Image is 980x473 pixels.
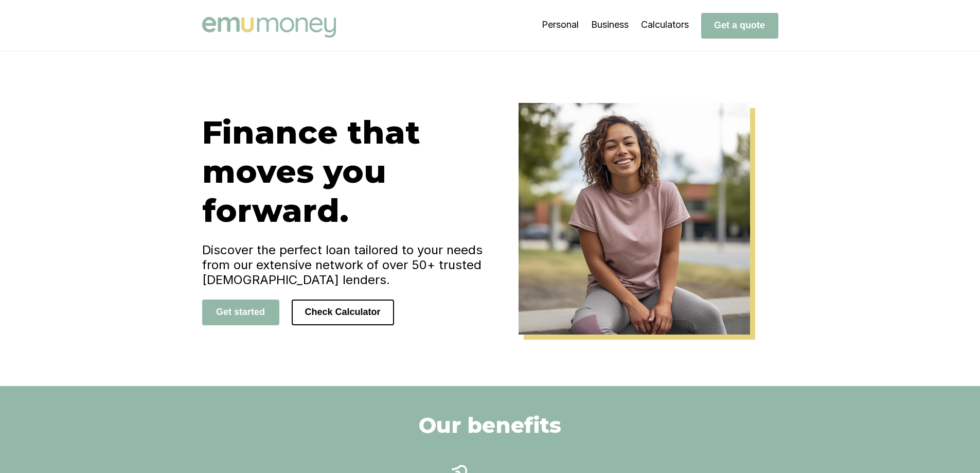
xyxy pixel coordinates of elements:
[292,306,394,317] a: Check Calculator
[202,242,490,287] h4: Discover the perfect loan tailored to your needs from our extensive network of over 50+ trusted [...
[701,13,778,39] button: Get a quote
[519,103,750,335] img: Emu Money Home
[419,412,561,439] h2: Our benefits
[202,300,279,325] button: Get started
[202,306,279,317] a: Get started
[202,113,490,230] h1: Finance that moves you forward.
[701,20,778,30] a: Get a quote
[292,300,394,325] button: Check Calculator
[202,17,336,38] img: Emu Money logo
